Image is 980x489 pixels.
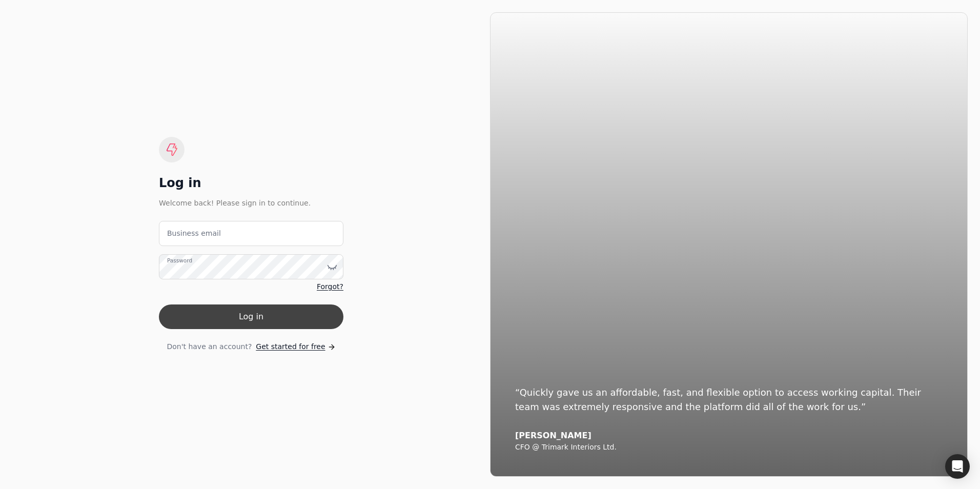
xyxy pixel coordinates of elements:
[515,431,943,441] div: [PERSON_NAME]
[256,341,335,352] a: Get started for free
[159,304,343,329] button: Log in
[167,341,252,352] span: Don't have an account?
[167,228,221,239] label: Business email
[256,341,325,352] span: Get started for free
[167,257,192,265] label: Password
[159,175,343,191] div: Log in
[515,385,943,414] div: “Quickly gave us an affordable, fast, and flexible option to access working capital. Their team w...
[317,281,343,292] a: Forgot?
[945,454,970,479] div: Open Intercom Messenger
[515,443,943,452] div: CFO @ Trimark Interiors Ltd.
[159,197,343,209] div: Welcome back! Please sign in to continue.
